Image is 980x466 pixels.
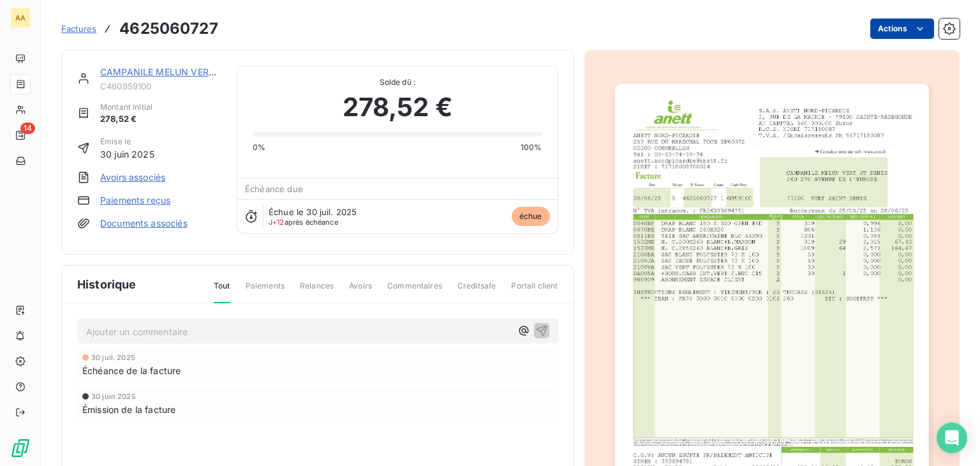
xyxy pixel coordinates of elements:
[253,77,542,88] span: Solde dû :
[82,403,175,416] span: Émission de la facture
[77,276,137,293] span: Historique
[91,393,136,400] span: 30 juin 2025
[343,88,452,126] span: 278,52 €
[269,218,338,226] span: après échéance
[100,194,170,207] a: Paiements reçus
[10,125,30,146] a: 14
[100,66,258,77] a: CAMPANILE MELUN VERT ST DENIS
[100,113,152,126] span: 278,52 €
[937,423,967,453] div: Open Intercom Messenger
[457,280,496,302] span: Creditsafe
[300,280,334,302] span: Relances
[10,438,31,458] img: Logo LeanPay
[100,171,165,184] a: Avoirs associés
[61,24,96,34] span: Factures
[214,280,230,303] span: Tout
[100,147,154,161] span: 30 juin 2025
[61,22,96,35] a: Factures
[511,280,558,302] span: Portail client
[82,364,181,377] span: Échéance de la facture
[246,280,285,302] span: Paiements
[119,17,218,40] h3: 4625060727
[512,207,550,226] span: échue
[253,142,265,153] span: 0%
[91,354,135,361] span: 30 juil. 2025
[349,280,372,302] span: Avoirs
[100,217,188,230] a: Documents associés
[100,101,152,113] span: Montant initial
[20,123,35,134] span: 14
[269,207,357,217] span: Échue le 30 juil. 2025
[100,81,221,91] span: C460959100
[269,218,285,227] span: J+12
[521,142,542,153] span: 100%
[10,8,31,28] div: AA
[387,280,442,302] span: Commentaires
[100,136,154,147] span: Émise le
[870,19,934,39] button: Actions
[245,184,303,194] span: Échéance due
